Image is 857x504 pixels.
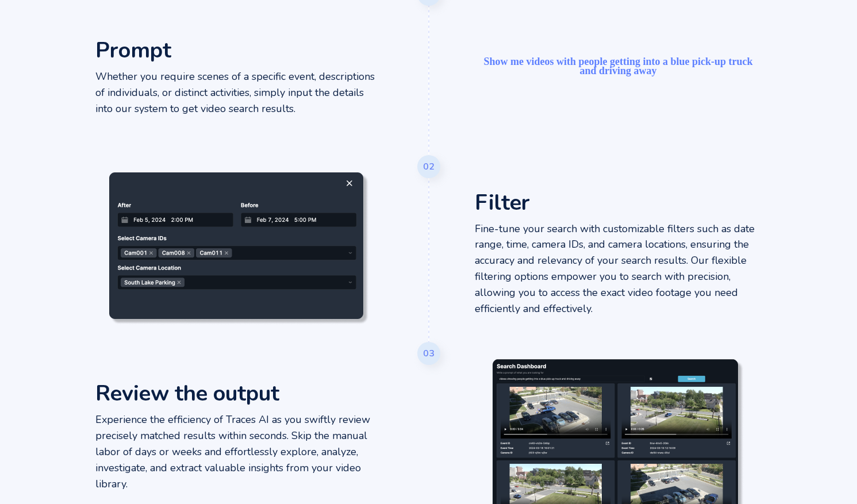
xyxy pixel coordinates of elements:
p: Fine-tune your search with customizable filters such as date range, time, camera IDs, and camera ... [475,221,762,317]
p: Experience the efficiency of Traces AI as you swiftly review precisely matched results within sec... [95,412,383,492]
h3: Prompt [95,37,171,63]
h3: Review the output [95,380,279,406]
h3: Filter [475,190,530,216]
p: Whether you require scenes of a specific event, descriptions of individuals, or distinct activiti... [95,69,383,117]
div: 03 [423,348,435,359]
span: Show me videos with people getting into a blue pick-up truck and driving away [481,57,756,82]
img: Traces Video Understanding filter [109,172,369,325]
div: 02 [423,161,435,172]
